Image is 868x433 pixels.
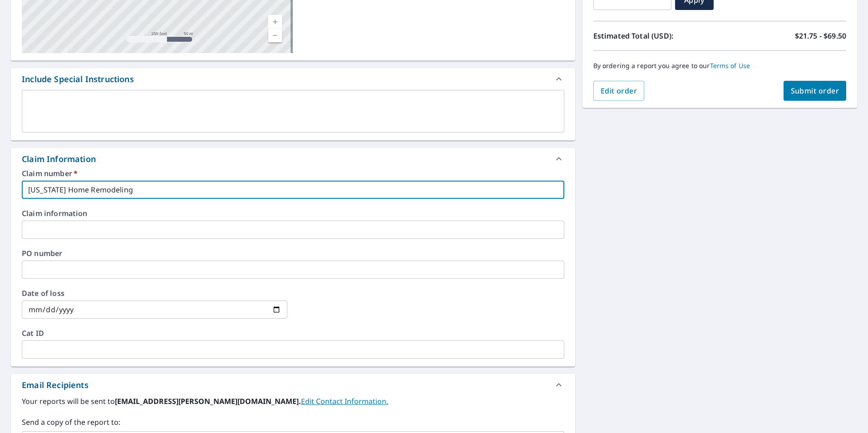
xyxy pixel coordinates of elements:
label: Send a copy of the report to: [22,417,564,428]
a: Terms of Use [710,61,750,70]
label: Claim number [22,170,564,177]
p: $21.75 - $69.50 [795,30,846,41]
span: Submit order [791,86,839,96]
div: Include Special Instructions [22,73,134,85]
label: Cat ID [22,330,564,337]
span: Edit order [601,86,637,96]
a: Current Level 17, Zoom Out [268,29,282,42]
button: Submit order [784,81,847,101]
label: Claim information [22,210,564,217]
p: By ordering a report you agree to our [593,62,846,70]
b: [EMAIL_ADDRESS][PERSON_NAME][DOMAIN_NAME]. [115,396,301,406]
button: Edit order [593,81,645,101]
label: Date of loss [22,290,287,297]
div: Include Special Instructions [11,68,575,90]
label: PO number [22,250,564,257]
p: Estimated Total (USD): [593,30,720,41]
div: Email Recipients [11,374,575,396]
div: Email Recipients [22,379,89,391]
div: Claim Information [22,153,96,165]
a: Current Level 17, Zoom In [268,15,282,29]
label: Your reports will be sent to [22,396,564,407]
div: Claim Information [11,148,575,170]
a: EditContactInfo [301,396,388,406]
